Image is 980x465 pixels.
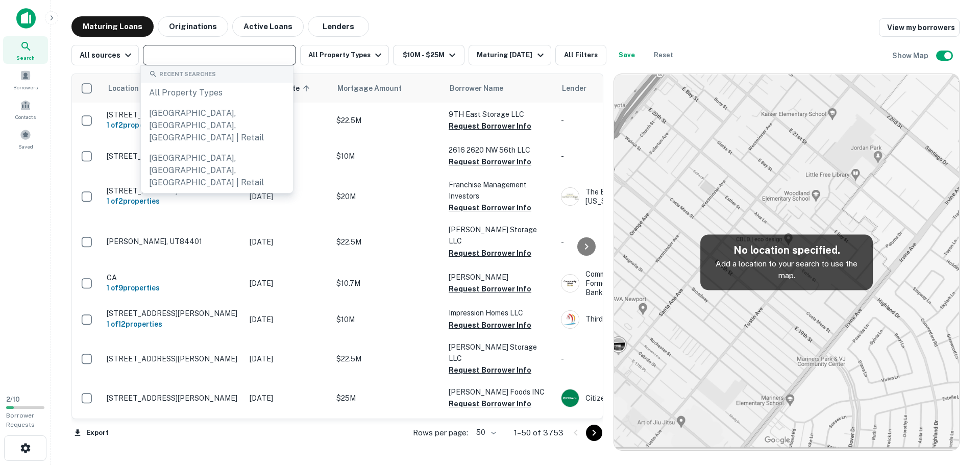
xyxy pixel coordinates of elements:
[561,311,579,328] img: picture
[71,45,139,65] button: All sources
[71,16,154,37] button: Maturing Loans
[336,278,438,289] p: $10.7M
[449,202,531,214] button: Request Borrower Info
[449,120,531,132] button: Request Borrower Info
[15,113,36,121] span: Contacts
[449,109,551,120] p: 9TH East Storage LLC
[449,144,551,156] p: 2616 2620 NW 56th LLC
[450,82,503,94] span: Borrower Name
[449,319,531,331] button: Request Borrower Info
[107,186,239,195] p: [STREET_ADDRESS]
[477,49,546,61] div: Maturing [DATE]
[892,50,930,61] h6: Show Map
[250,278,326,289] p: [DATE]
[393,45,464,65] button: $10M - $25M
[107,195,239,207] h6: 1 of 2 properties
[449,283,531,295] button: Request Borrower Info
[614,74,959,450] img: map-placeholder.webp
[449,398,531,410] button: Request Borrower Info
[3,36,48,64] a: Search
[308,16,369,37] button: Lenders
[472,425,498,440] div: 50
[449,386,551,398] p: [PERSON_NAME] Foods INC
[108,82,139,94] span: Location
[336,353,438,364] p: $22.5M
[586,425,602,441] button: Go to next page
[107,119,239,131] h6: 1 of 2 properties
[561,310,714,329] div: Third Coast Bank
[449,272,551,283] p: [PERSON_NAME]
[561,188,579,205] img: picture
[561,353,714,364] p: -
[71,425,111,440] button: Export
[250,393,326,404] p: [DATE]
[336,393,438,404] p: $25M
[6,396,20,403] span: 2 / 10
[80,49,134,61] div: All sources
[561,389,579,407] img: picture
[449,179,551,202] p: Franchise Management Investors
[18,142,33,151] span: Saved
[3,66,48,93] a: Borrowers
[444,74,556,103] th: Borrower Name
[449,224,551,247] p: [PERSON_NAME] Storage LLC
[514,427,563,439] p: 1–50 of 3753
[300,45,389,65] button: All Property Types
[336,115,438,126] p: $22.5M
[449,341,551,364] p: [PERSON_NAME] Storage LLC
[413,427,468,439] p: Rows per page:
[336,236,438,248] p: $22.5M
[555,45,606,65] button: All Filters
[141,83,293,103] div: All Property Types
[561,275,579,292] img: picture
[449,307,551,319] p: Impression Homes LLC
[561,151,714,162] p: -
[107,273,239,282] p: CA
[107,354,239,363] p: [STREET_ADDRESS][PERSON_NAME]
[469,45,551,65] button: Maturing [DATE]
[232,16,304,37] button: Active Loans
[107,282,239,293] h6: 1 of 9 properties
[250,236,326,248] p: [DATE]
[561,115,714,126] p: -
[610,45,643,65] button: Save your search to get updates of matches that match your search criteria.
[250,191,326,202] p: [DATE]
[561,187,714,206] div: The Bank Of [GEOGRAPHIC_DATA][US_STATE]
[13,83,38,91] span: Borrowers
[3,125,48,153] a: Saved
[449,364,531,376] button: Request Borrower Info
[561,236,714,248] p: -
[449,156,531,168] button: Request Borrower Info
[16,54,35,62] span: Search
[3,95,48,123] a: Contacts
[102,74,244,103] th: Location
[449,247,531,259] button: Request Borrower Info
[556,74,719,103] th: Lender
[331,74,444,103] th: Mortgage Amount
[107,309,239,318] p: [STREET_ADDRESS][PERSON_NAME]
[141,103,293,148] div: [GEOGRAPHIC_DATA], [GEOGRAPHIC_DATA], [GEOGRAPHIC_DATA] | Retail
[159,70,216,79] span: Recent Searches
[107,237,239,246] p: [PERSON_NAME], UT84401
[336,151,438,162] p: $10M
[16,8,36,29] img: capitalize-icon.png
[561,270,714,298] div: Community [GEOGRAPHIC_DATA] Formerly Central Valley Community Bank
[929,351,980,400] iframe: Chat Widget
[107,110,239,119] p: [STREET_ADDRESS]
[250,314,326,325] p: [DATE]
[6,412,35,428] span: Borrower Requests
[107,319,239,330] h6: 1 of 12 properties
[708,258,865,282] p: Add a location to your search to use the map.
[336,314,438,325] p: $10M
[141,148,293,193] div: [GEOGRAPHIC_DATA], [GEOGRAPHIC_DATA], [GEOGRAPHIC_DATA] | Retail
[250,353,326,364] p: [DATE]
[708,242,865,258] h5: No location specified.
[107,394,239,403] p: [STREET_ADDRESS][PERSON_NAME]
[337,82,415,94] span: Mortgage Amount
[562,82,586,94] span: Lender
